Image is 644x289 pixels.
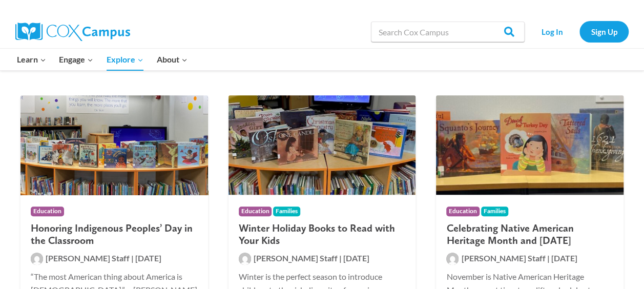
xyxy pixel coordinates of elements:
span: Education [239,207,272,216]
button: Child menu of Learn [10,49,53,70]
button: Child menu of Engage [53,49,100,70]
span: [DATE] [551,253,577,263]
span: [DATE] [135,253,161,263]
span: Education [446,207,480,216]
a: Log In [530,21,574,42]
span: Education [31,207,64,216]
input: Search Cox Campus [371,22,525,42]
span: [DATE] [343,253,369,263]
a: Sign Up [579,21,629,42]
h2: Celebrating Native American Heritage Month and [DATE] [446,222,613,246]
button: Child menu of About [150,49,194,70]
button: Child menu of Explore [100,49,150,70]
span: [PERSON_NAME] Staff [46,253,130,263]
nav: Primary Navigation [10,49,194,70]
span: Families [481,207,508,216]
nav: Secondary Navigation [530,21,629,42]
span: Families [273,207,300,216]
span: [PERSON_NAME] Staff [461,253,545,263]
span: [PERSON_NAME] Staff [254,253,338,263]
img: Cox Campus [15,23,130,41]
span: | [131,253,134,263]
span: | [547,253,549,263]
span: | [339,253,342,263]
h2: Honoring Indigenous Peoples’ Day in the Classroom [31,222,198,246]
h2: Winter Holiday Books to Read with Your Kids [239,222,406,246]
